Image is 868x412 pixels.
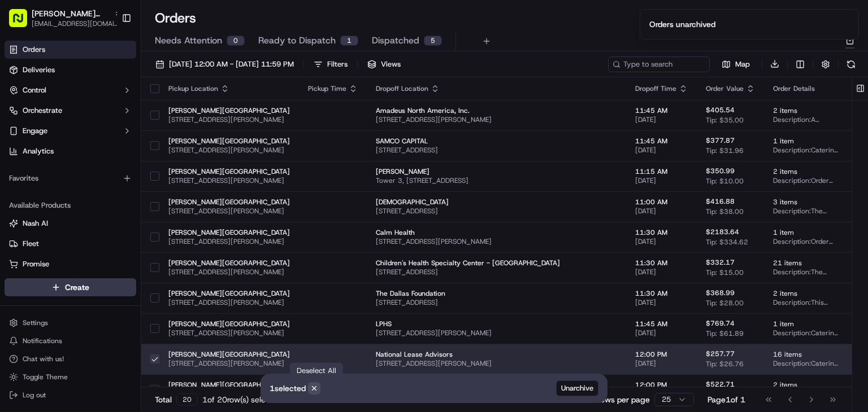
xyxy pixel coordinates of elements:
span: [PERSON_NAME][GEOGRAPHIC_DATA] [168,350,290,359]
div: 💻 [96,253,105,262]
span: Log out [23,391,46,400]
span: Description: Catering order for 35 people including pita chips and dip, two grilled chicken bowl ... [773,328,838,338]
span: [DATE] [162,205,185,214]
span: Tip: $31.96 [706,146,744,155]
span: [DATE] [635,176,688,185]
a: Analytics [5,142,136,160]
span: $416.88 [706,197,735,206]
span: [PERSON_NAME][GEOGRAPHIC_DATA] [168,198,290,207]
div: Dropoff Time [635,84,688,93]
span: $257.77 [706,349,735,358]
span: [STREET_ADDRESS] [376,207,617,216]
span: $405.54 [706,106,735,115]
span: Description: The order includes Classic Pita Chips with Crazy Feta dip and a Group Bowl Bar with ... [773,207,838,216]
button: Start new chat [192,111,206,124]
p: 1 selected [270,383,306,394]
div: We're available if you need us! [51,119,155,128]
span: Description: Order includes 2 Group Bowl Bars with grilled chicken, saffron basmati white rice, v... [773,176,838,185]
button: [EMAIL_ADDRESS][DOMAIN_NAME] [32,19,122,28]
button: [PERSON_NAME][GEOGRAPHIC_DATA] [32,8,110,19]
span: • [94,174,98,183]
span: [STREET_ADDRESS][PERSON_NAME] [168,115,290,124]
span: Nash AI [23,218,48,229]
button: Toggle Theme [5,369,136,385]
span: [DATE] [635,359,688,368]
span: [PERSON_NAME][GEOGRAPHIC_DATA] [168,106,290,115]
span: National Lease Advisors [376,350,617,359]
span: SAMCO CAPITAL [376,137,617,146]
div: 📗 [11,253,20,262]
span: Tip: $15.00 [706,268,744,277]
span: Notifications [23,336,62,345]
span: [DATE] [635,328,688,338]
span: Ready to Dispatch [258,34,336,47]
div: Past conversations [11,146,76,155]
span: 11:15 AM [635,167,688,176]
span: [STREET_ADDRESS][PERSON_NAME] [168,207,290,216]
a: Promise [9,259,132,269]
span: Needs Attention [155,34,222,47]
span: Create [65,282,89,293]
span: [PERSON_NAME][GEOGRAPHIC_DATA] [168,380,290,389]
span: [DATE] [635,207,688,216]
div: Favorites [5,169,136,187]
span: Tip: $26.76 [706,360,744,369]
a: Orders [5,41,136,59]
span: Pylon [112,279,137,288]
span: [STREET_ADDRESS] [376,268,617,277]
span: Description: The order includes pita chips and dip, Greek salad, chicken and rice, and a falafel ... [773,268,838,277]
span: [STREET_ADDRESS] [376,298,617,307]
span: $769.74 [706,319,735,328]
span: 1 item [773,228,838,237]
span: Views [381,59,401,69]
button: Nash AI [5,214,136,233]
span: Knowledge Base [23,252,86,263]
span: • [156,205,160,214]
span: Description: Order includes 70 still waters, 4 gallons of blueberry lavender drink, and 6 group b... [773,237,838,246]
span: $368.99 [706,288,735,297]
span: $332.17 [706,258,735,267]
span: Calm Health [376,228,617,237]
div: Start new chat [51,107,185,119]
span: 2 items [773,106,838,115]
span: [STREET_ADDRESS][PERSON_NAME] [168,176,290,185]
span: 11:45 AM [635,106,688,115]
span: 11:45 AM [635,319,688,328]
div: 1 [340,36,358,46]
button: [DATE] 12:00 AM - [DATE] 11:59 PM [150,56,299,72]
span: [DATE] [635,268,688,277]
span: 16 items [773,350,838,359]
span: $522.71 [706,380,735,389]
div: Pickup Location [168,84,290,93]
span: 11:30 AM [635,228,688,237]
span: [STREET_ADDRESS][PERSON_NAME] [376,359,617,368]
span: Tip: $28.00 [706,299,744,308]
div: Order Details [773,84,838,93]
span: Fleet [23,239,39,249]
span: Toggle Theme [23,372,68,382]
span: 12:00 PM [635,380,688,389]
span: Control [23,85,46,95]
span: Deliveries [23,65,55,75]
span: 12:00 PM [635,350,688,359]
span: [DEMOGRAPHIC_DATA] [376,198,617,207]
img: 5e9a9d7314ff4150bce227a61376b483.jpg [24,107,44,128]
span: Children's Health Specialty Center - [GEOGRAPHIC_DATA] [376,258,617,268]
span: 21 items [773,258,838,268]
span: 11:30 AM [635,289,688,298]
span: [STREET_ADDRESS][PERSON_NAME] [168,268,290,277]
span: Tip: $10.00 [706,177,744,186]
span: [PERSON_NAME][GEOGRAPHIC_DATA] [35,205,154,214]
span: $350.99 [706,166,735,176]
a: Powered byPylon [80,279,137,288]
button: Promise [5,255,136,273]
button: Views [362,56,406,72]
span: [STREET_ADDRESS][PERSON_NAME] [168,359,290,368]
div: 0 [227,36,245,46]
span: [STREET_ADDRESS][PERSON_NAME] [168,298,290,307]
input: Type to search [608,56,710,72]
span: LPHS [376,319,617,328]
div: Filters [327,59,348,69]
span: [STREET_ADDRESS][PERSON_NAME] [168,146,290,155]
button: Unarchive [556,380,598,396]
